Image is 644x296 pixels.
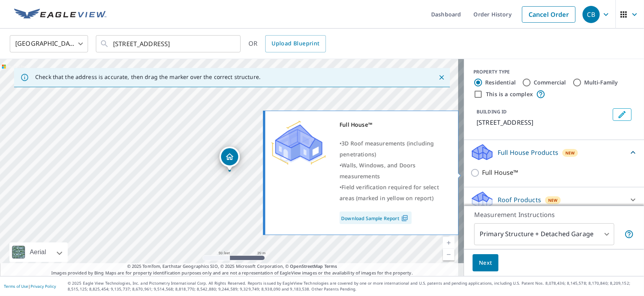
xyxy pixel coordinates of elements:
a: Privacy Policy [31,283,56,289]
p: Check that the address is accurate, then drag the marker over the correct structure. [35,74,261,81]
div: Aerial [9,242,68,262]
button: Close [437,72,447,83]
span: © 2025 TomTom, Earthstar Geographics SIO, © 2025 Microsoft Corporation, © [127,263,337,270]
div: Full House ProductsNew [470,143,638,161]
p: Full House Products [498,148,558,157]
p: Full House™ [482,168,518,178]
div: Aerial [27,242,49,262]
div: [GEOGRAPHIC_DATA] [10,33,88,55]
div: • [340,160,448,182]
label: Multi-Family [584,79,618,86]
span: Walls, Windows, and Doors measurements [340,161,416,180]
p: © 2025 Eagle View Technologies, Inc. and Pictometry International Corp. All Rights Reserved. Repo... [68,280,640,292]
div: CB [583,6,600,23]
a: Cancel Order [522,6,576,23]
span: 3D Roof measurements (including penetrations) [340,140,434,158]
span: Next [479,258,492,268]
div: PROPERTY TYPE [473,68,635,75]
div: • [340,182,448,204]
p: Measurement Instructions [474,210,634,219]
span: Field verification required for select areas (marked in yellow on report) [340,183,439,202]
a: Terms [324,263,337,269]
div: Dropped pin, building 1, Residential property, 238 Great Neck Rd Waterford, CT 06385 [219,147,240,171]
p: BUILDING ID [477,108,507,115]
a: Upload Blueprint [265,35,326,52]
p: | [4,284,56,289]
img: Pdf Icon [399,215,410,222]
span: Upload Blueprint [272,39,319,48]
label: Residential [485,79,516,86]
span: New [548,197,558,203]
div: Roof ProductsNew [470,190,638,209]
div: Full House™ [340,119,448,130]
p: Roof Products [498,195,541,205]
button: Edit building 1 [613,108,631,121]
label: Commercial [534,79,566,86]
a: OpenStreetMap [290,263,323,269]
a: Terms of Use [4,283,28,289]
img: Premium [271,119,326,166]
a: Download Sample Report [340,212,412,224]
input: Search by address or latitude-longitude [113,33,225,55]
p: [STREET_ADDRESS] [477,118,610,127]
button: Next [473,254,498,272]
label: This is a complex [486,90,533,98]
a: Current Level 19, Zoom In [443,237,455,249]
div: • [340,138,448,160]
span: New [565,150,575,156]
div: OR [248,35,326,52]
div: Primary Structure + Detached Garage [474,223,614,245]
img: EV Logo [14,9,106,20]
span: Your report will include the primary structure and a detached garage if one exists. [624,230,634,239]
a: Current Level 19, Zoom Out [443,249,455,260]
